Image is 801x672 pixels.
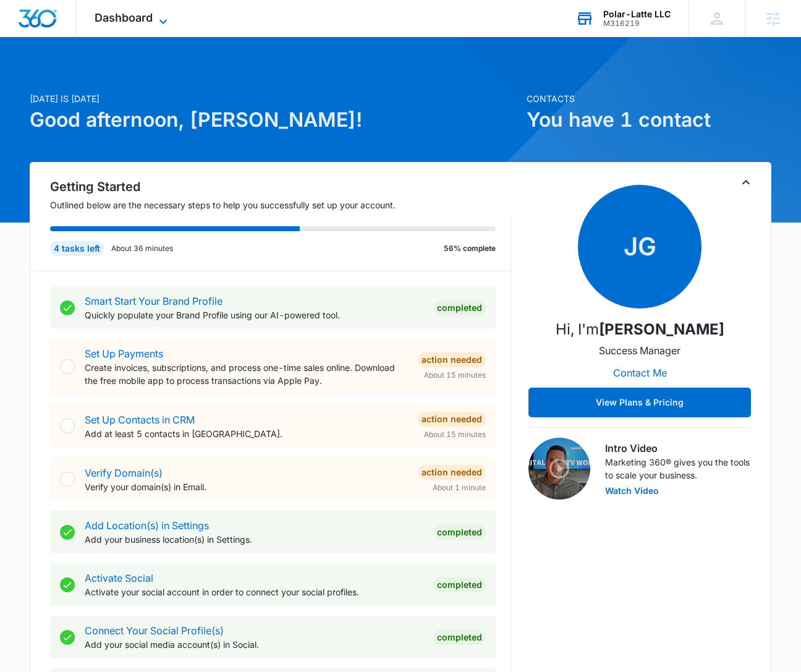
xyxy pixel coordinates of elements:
p: Add at least 5 contacts in [GEOGRAPHIC_DATA]. [85,427,408,440]
a: Smart Start Your Brand Profile [85,295,222,307]
span: JG [578,185,701,308]
button: Contact Me [601,358,679,388]
p: 56% complete [444,243,496,254]
p: Verify your domain(s) in Email. [85,480,408,493]
p: Outlined below are the necessary steps to help you successfully set up your account. [50,198,511,211]
a: Verify Domain(s) [85,467,163,479]
h3: Intro Video [605,441,751,456]
div: Action Needed [418,352,486,367]
div: account id [603,19,671,28]
div: Completed [433,525,486,540]
button: View Plans & Pricing [528,388,751,417]
div: account name [603,9,671,19]
span: About 15 minutes [424,370,486,381]
div: Action Needed [418,465,486,480]
p: About 36 minutes [111,243,173,254]
button: Watch Video [605,487,659,495]
p: Add your social media account(s) in Social. [85,638,423,651]
h2: Getting Started [50,177,511,196]
a: Set Up Contacts in CRM [85,414,195,426]
div: Action Needed [418,412,486,427]
a: Activate Social [85,572,153,584]
div: Completed [433,300,486,315]
span: About 1 minute [433,482,486,493]
a: Set Up Payments [85,347,163,360]
p: Marketing 360® gives you the tools to scale your business. [605,456,751,482]
strong: [PERSON_NAME] [599,320,724,338]
p: Success Manager [599,343,680,358]
img: Intro Video [528,438,590,500]
button: Toggle Collapse [739,175,753,190]
div: Completed [433,577,486,592]
p: Activate your social account in order to connect your social profiles. [85,585,423,598]
p: Contacts [527,92,771,105]
p: Quickly populate your Brand Profile using our AI-powered tool. [85,308,423,321]
h1: Good afternoon, [PERSON_NAME]! [30,105,519,135]
div: Completed [433,630,486,645]
p: Create invoices, subscriptions, and process one-time sales online. Download the free mobile app t... [85,361,408,387]
p: [DATE] is [DATE] [30,92,519,105]
div: 4 tasks left [50,241,104,256]
a: Add Location(s) in Settings [85,519,209,532]
span: About 15 minutes [424,429,486,440]
p: Hi, I'm [556,318,724,341]
h1: You have 1 contact [527,105,771,135]
span: Dashboard [95,11,153,24]
p: Add your business location(s) in Settings. [85,533,423,546]
a: Connect Your Social Profile(s) [85,624,224,637]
